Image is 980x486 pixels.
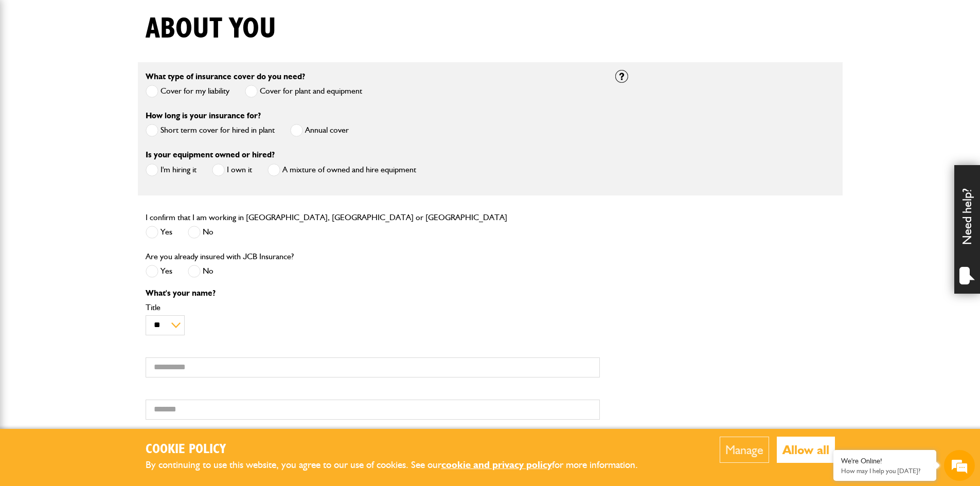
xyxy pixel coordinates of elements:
label: No [188,265,213,278]
button: Manage [720,437,769,463]
p: By continuing to use this website, you agree to our use of cookies. See our for more information. [146,457,655,473]
button: Allow all [777,437,835,463]
label: Short term cover for hired in plant [146,124,275,137]
label: Annual cover [290,124,349,137]
div: We're Online! [841,457,929,465]
label: Are you already insured with JCB Insurance? [146,253,294,261]
label: A mixture of owned and hire equipment [268,164,416,176]
label: Yes [146,265,172,278]
p: What's your name? [146,289,600,297]
div: Need help? [954,165,980,294]
h1: About you [146,12,276,46]
label: I own it [212,164,252,176]
label: I confirm that I am working in [GEOGRAPHIC_DATA], [GEOGRAPHIC_DATA] or [GEOGRAPHIC_DATA] [146,213,507,222]
label: No [188,226,213,239]
label: Is your equipment owned or hired? [146,151,275,159]
label: Yes [146,226,172,239]
label: Cover for plant and equipment [245,85,362,98]
label: I'm hiring it [146,164,197,176]
label: Title [146,303,600,312]
label: Cover for my liability [146,85,229,98]
h2: Cookie Policy [146,442,655,458]
a: cookie and privacy policy [441,459,552,471]
p: How may I help you today? [841,467,929,475]
label: What type of insurance cover do you need? [146,73,305,81]
label: How long is your insurance for? [146,112,261,120]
